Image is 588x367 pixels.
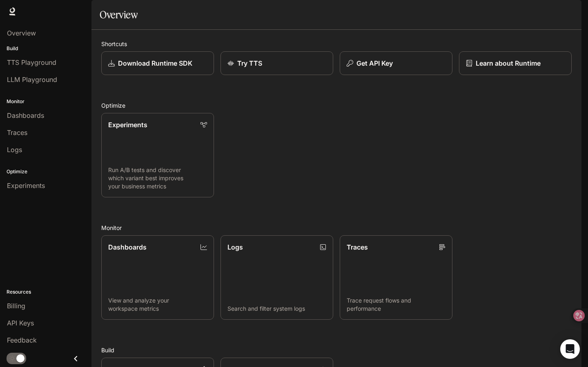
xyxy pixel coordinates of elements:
a: TracesTrace request flows and performance [340,235,452,320]
a: ExperimentsRun A/B tests and discover which variant best improves your business metrics [101,113,214,197]
p: Traces [347,242,368,252]
p: Download Runtime SDK [118,58,192,68]
p: Learn about Runtime [476,58,541,68]
p: Dashboards [108,242,147,252]
h2: Monitor [101,223,572,232]
p: Logs [227,242,243,252]
p: Get API Key [356,58,393,68]
h1: Overview [100,7,138,23]
h2: Build [101,346,572,354]
p: Trace request flows and performance [347,296,445,313]
p: Search and filter system logs [227,305,326,313]
p: Run A/B tests and discover which variant best improves your business metrics [108,166,207,190]
a: Try TTS [220,51,333,75]
h2: Shortcuts [101,40,572,48]
div: Open Intercom Messenger [560,339,580,359]
a: LogsSearch and filter system logs [220,235,333,320]
h2: Optimize [101,101,572,110]
p: View and analyze your workspace metrics [108,296,207,313]
a: Learn about Runtime [459,51,572,75]
p: Try TTS [237,58,262,68]
p: Experiments [108,120,147,130]
button: Get API Key [340,51,452,75]
a: Download Runtime SDK [101,51,214,75]
a: DashboardsView and analyze your workspace metrics [101,235,214,320]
